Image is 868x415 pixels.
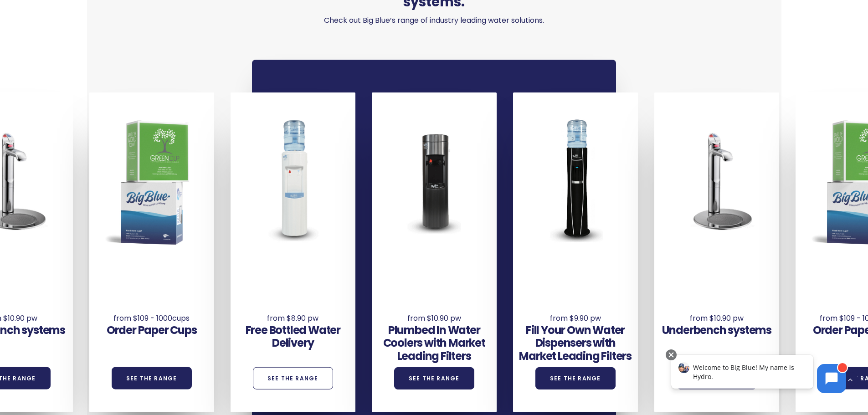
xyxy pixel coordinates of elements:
a: Underbench systems [662,323,771,338]
iframe: Chatbot [662,348,855,402]
a: Plumbed In Water Coolers with Market Leading Filters [383,323,485,364]
a: Order Paper Cups [107,323,197,338]
p: Check out Big Blue’s range of industry leading water solutions. [252,14,616,27]
a: Fill Your Own Water Dispensers with Market Leading Filters [519,323,632,364]
a: See the Range [253,367,333,389]
a: Free Bottled Water Delivery [246,323,340,351]
a: See the Range [112,367,192,389]
a: See the Range [394,367,474,389]
a: See the Range [535,367,616,389]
